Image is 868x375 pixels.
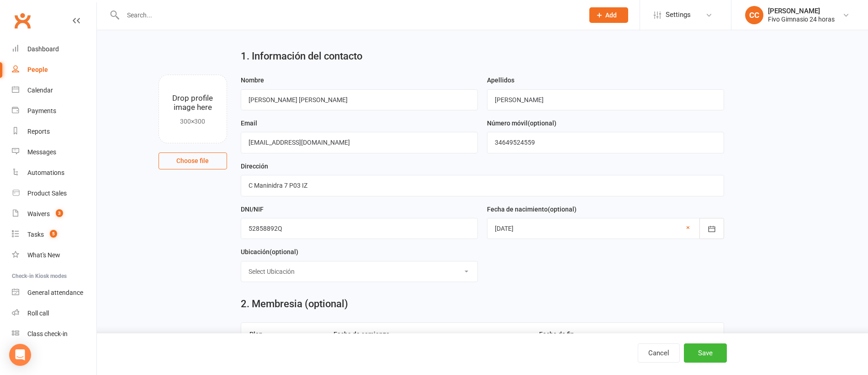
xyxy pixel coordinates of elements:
[768,15,835,23] div: Fivo Gimnasio 24 horas
[27,251,60,259] div: What's New
[27,231,44,238] div: Tasks
[27,190,67,197] div: Product Sales
[241,118,257,128] label: Email
[27,87,53,94] div: Calendar
[12,60,96,80] a: People
[638,343,680,363] button: Cancel
[159,152,227,169] button: Choose file
[241,175,724,196] input: Dirección
[9,344,31,366] div: Open Intercom Messenger
[768,7,835,15] div: [PERSON_NAME]
[666,5,691,25] span: Settings
[11,9,34,32] a: Clubworx
[27,128,50,135] div: Reports
[684,343,727,363] button: Save
[12,324,96,344] a: Class kiosk mode
[12,163,96,183] a: Automations
[241,323,325,346] th: Plan
[12,303,96,324] a: Roll call
[12,224,96,245] a: Tasks 5
[270,248,298,255] spang: (optional)
[120,9,577,22] input: Search...
[27,66,48,73] div: People
[27,45,59,53] div: Dashboard
[241,89,478,110] input: Nombre
[12,204,96,224] a: Waivers 3
[27,169,64,176] div: Automations
[241,204,264,214] label: DNI/NIF
[487,132,724,153] input: Número móvil
[325,323,531,346] th: Fecha de comienzo
[27,310,49,317] div: Roll call
[487,75,514,85] label: Apellidos
[548,206,577,213] spang: (optional)
[605,11,617,19] span: Add
[12,121,96,142] a: Reports
[487,89,724,110] input: Apellidos
[12,245,96,266] a: What's New
[241,132,478,153] input: Email
[12,283,96,303] a: General attendance kiosk mode
[12,80,96,101] a: Calendar
[27,210,50,217] div: Waivers
[12,142,96,163] a: Messages
[50,230,57,238] span: 5
[241,247,298,257] label: Ubicación
[528,120,556,127] spang: (optional)
[589,7,628,23] button: Add
[241,161,268,171] label: Dirección
[487,118,556,128] label: Número móvil
[531,323,677,346] th: Fecha de fin
[686,222,690,233] a: ×
[12,101,96,121] a: Payments
[27,107,56,114] div: Payments
[27,148,56,156] div: Messages
[56,209,63,217] span: 3
[27,330,68,337] div: Class check-in
[241,51,724,62] h2: 1. Información del contacto
[241,299,348,310] h2: 2. Membresia (optional)
[745,6,763,24] div: CC
[241,218,478,239] input: DNI/NIF
[12,183,96,204] a: Product Sales
[241,75,264,85] label: Nombre
[27,289,83,296] div: General attendance
[487,204,577,214] label: Fecha de nacimiento
[12,39,96,60] a: Dashboard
